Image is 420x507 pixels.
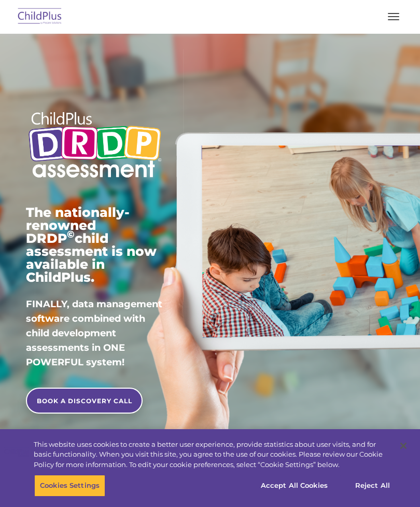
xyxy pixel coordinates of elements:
button: Accept All Cookies [255,475,333,497]
button: Cookies Settings [34,475,105,497]
img: ChildPlus by Procare Solutions [16,5,64,29]
span: The nationally-renowned DRDP child assessment is now available in ChildPlus. [26,204,157,285]
div: This website uses cookies to create a better user experience, provide statistics about user visit... [34,440,391,470]
button: Reject All [340,475,405,497]
sup: © [67,228,75,240]
button: Close [392,434,415,457]
a: BOOK A DISCOVERY CALL [26,388,143,414]
span: FINALLY, data management software combined with child development assessments in ONE POWERFUL sys... [26,298,162,368]
img: Copyright - DRDP Logo Light [26,104,164,188]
